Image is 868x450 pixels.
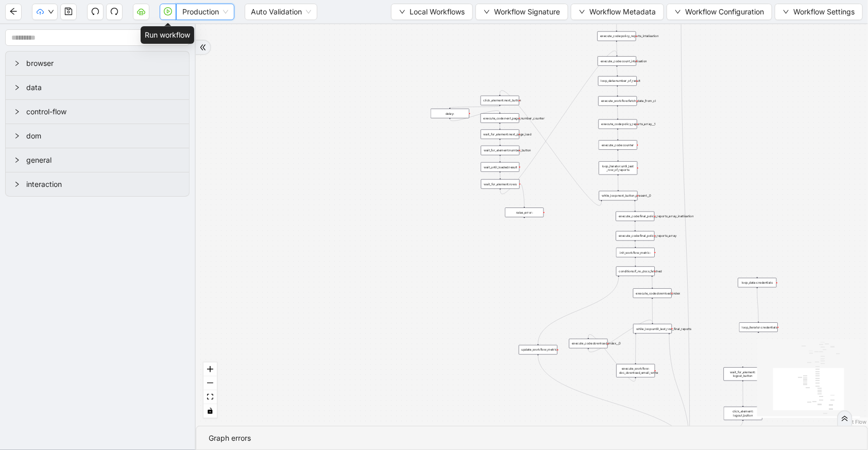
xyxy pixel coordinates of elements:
[14,109,20,115] span: right
[569,339,608,349] div: execute_code:download_index__0
[6,76,189,99] div: data
[26,82,181,93] span: data
[616,231,655,241] div: execute_code:final_policy_reports_array
[775,4,863,20] button: downWorkflow Settings
[599,191,638,201] div: while_loop:next_button_present__0
[599,140,637,150] div: execute_code:counter
[431,109,469,118] div: delay:
[617,42,617,55] g: Edge from execute_code:policy_reports_intalisation to execute_code:count_intalisation
[494,6,560,18] span: Workflow Signature
[633,324,672,334] div: while_loop:untill_last_row_final_reports
[598,56,636,66] div: execute_code:count_intalisation
[5,4,22,20] button: arrow-left
[199,44,207,51] span: double-right
[6,172,189,196] div: interaction
[617,66,618,75] g: Edge from execute_code:count_intalisation to loop_data:number_of_result
[616,212,655,221] div: execute_code:final_policy_reports_array_inatlisation
[599,119,637,129] div: execute_code:policy_reports_array__1
[599,161,638,175] div: loop_iterator:until_last _row_of_reports
[616,248,655,257] div: init_workflow_metric:
[724,368,762,381] div: wait_for_element: logout_button
[519,345,557,355] div: update_workflow_metric:
[450,111,500,121] g: Edge from delay: to execute_code:next_page_number_counter
[203,404,217,418] button: toggle interactivity
[203,362,217,376] button: zoom in
[91,7,99,15] span: undo
[141,26,194,44] div: Run workflow
[26,58,181,69] span: browser
[391,4,473,20] button: downLocal Workflows
[793,6,855,18] span: Workflow Settings
[481,96,519,106] div: click_element:next_button
[616,267,655,276] div: conditions:if_no_docs_fetched
[6,51,189,75] div: browser
[410,6,465,18] span: Local Workflows
[617,19,617,30] g: Edge from execute_workflow:fetch_last_run_date_from_google_sheet to execute_code:policy_reports_i...
[26,154,181,166] span: general
[633,288,672,298] div: execute_code:download_index
[724,407,762,420] div: click_element: logout_button
[617,364,655,377] div: execute_workflow: doc_download_email_write
[783,9,789,15] span: down
[589,6,656,18] span: Workflow Metadata
[598,76,637,86] div: loop_data:number_of_result
[48,9,54,15] span: down
[203,376,217,390] button: zoom out
[37,8,44,15] span: cloud-upload
[841,415,848,422] span: double-right
[840,419,866,425] a: React Flow attribution
[505,207,544,217] div: raise_error:plus-circle
[579,9,585,15] span: down
[757,288,758,321] g: Edge from loop_data:credentials to loop_iterator:credentials
[481,113,519,123] div: execute_code:next_page_number_counter
[14,157,20,163] span: right
[481,146,520,155] div: wait_for_element:number_button
[500,91,602,205] g: Edge from while_loop:next_button_present__0 to click_element:next_button
[738,278,777,288] div: loop_data:credentials
[106,4,123,20] button: redo
[588,320,653,352] g: Edge from execute_code:download_index__0 to while_loop:untill_last_row_final_reports
[521,184,524,206] g: Edge from wait_for_element:rows to raise_error:
[64,7,73,15] span: save
[6,148,189,172] div: general
[538,277,619,344] g: Edge from conditions:if_no_docs_fetched to update_workflow_metric:
[14,133,20,139] span: right
[26,179,181,190] span: interaction
[6,100,189,124] div: control-flow
[481,179,520,189] div: wait_for_element:rows
[399,9,405,15] span: down
[60,4,77,20] button: save
[475,4,568,20] button: downWorkflow Signature
[500,51,617,194] g: Edge from wait_for_element:rows to execute_code:count_intalisation
[450,106,500,108] g: Edge from click_element:next_button to delay:
[598,31,636,41] div: execute_code:policy_reports_intalisation
[739,322,778,332] div: loop_iterator:credentials
[14,181,20,187] span: right
[110,7,118,15] span: redo
[521,221,528,228] span: plus-circle
[484,9,490,15] span: down
[251,4,311,20] span: Auto Validation
[481,130,519,140] div: wait_for_element:next_page_load
[667,4,772,20] button: downWorkflow Configuration
[505,207,544,217] div: raise_error:
[599,96,637,106] div: execute_workflow:fetch_data_from_cl
[203,390,217,404] button: fit view
[164,7,172,15] span: play-circle
[14,60,20,66] span: right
